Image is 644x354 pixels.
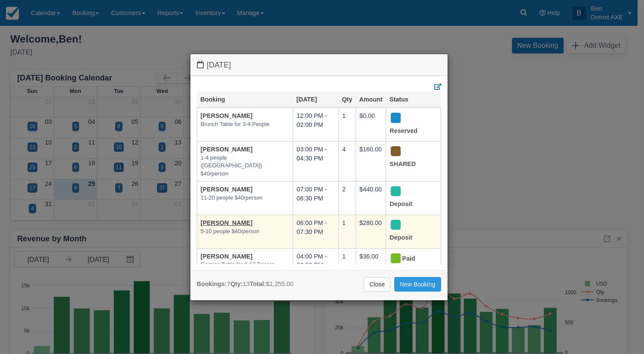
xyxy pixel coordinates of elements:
[197,61,441,70] h4: [DATE]
[389,252,429,266] div: Paid
[230,280,243,287] strong: Qty:
[296,96,317,103] a: [DATE]
[201,228,289,236] em: 5-10 people $40/person
[338,215,356,248] td: 1
[201,112,253,119] a: [PERSON_NAME]
[394,277,441,292] a: New Booking
[200,96,225,103] a: Booking
[293,108,338,141] td: 12:00 PM - 02:00 PM
[197,280,227,287] strong: Bookings:
[197,280,294,289] div: 7 13 $1,255.00
[356,142,386,182] td: $160.00
[342,96,352,103] a: Qty
[293,248,338,273] td: 04:00 PM - 06:00 PM
[389,185,429,211] div: Deposit
[338,182,356,215] td: 2
[250,280,266,287] strong: Total:
[389,96,408,103] a: Status
[201,194,289,202] em: 11-20 people $40/person
[201,146,253,153] a: [PERSON_NAME]
[293,215,338,248] td: 06:00 PM - 07:30 PM
[389,219,429,245] div: Deposit
[201,186,253,193] a: [PERSON_NAME]
[293,142,338,182] td: 03:00 PM - 04:30 PM
[201,219,253,226] a: [PERSON_NAME]
[389,145,429,171] div: SHARED
[293,182,338,215] td: 07:00 PM - 08:30 PM
[338,108,356,141] td: 1
[356,215,386,248] td: $280.00
[201,261,289,269] em: Gaming Table for 9-12 People
[338,142,356,182] td: 4
[356,248,386,273] td: $36.00
[201,253,253,260] a: [PERSON_NAME]
[338,248,356,273] td: 1
[359,96,382,103] a: Amount
[201,154,289,178] em: 1-4 people ([GEOGRAPHIC_DATA]) $40/person
[201,120,289,129] em: Brunch Table for 3-4 People
[356,108,386,141] td: $0.00
[356,182,386,215] td: $440.00
[389,111,429,138] div: Reserved
[364,277,390,292] a: Close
